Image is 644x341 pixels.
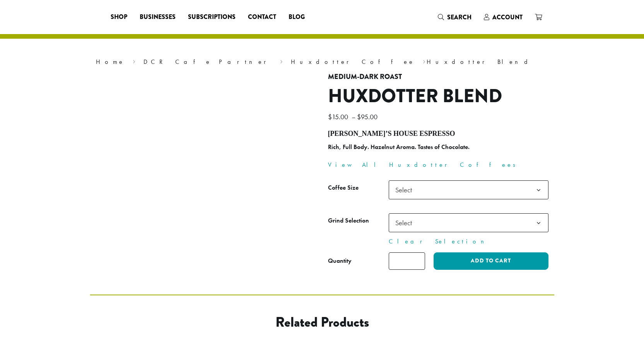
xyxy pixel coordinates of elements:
bdi: 95.00 [357,112,379,121]
label: Grind Selection [328,215,389,226]
bdi: 15.00 [328,112,350,121]
button: Add to cart [434,252,548,270]
span: Businesses [140,12,176,22]
span: Search [447,13,471,22]
span: $ [328,112,332,121]
span: – [352,112,355,121]
h4: Medium-Dark Roast [328,73,548,81]
span: Subscriptions [188,12,236,22]
nav: Breadcrumb [96,57,548,67]
span: › [423,55,425,67]
span: Account [492,13,523,22]
span: Select [392,215,420,230]
label: Coffee Size [328,182,389,194]
h1: Huxdotter Blend [328,85,548,108]
span: Shop [111,12,127,22]
a: Home [96,58,125,66]
h4: [PERSON_NAME]’s House Espresso [328,130,548,138]
a: Clear Selection [389,237,548,246]
a: DCR Cafe Partner [143,58,272,66]
input: Product quantity [389,252,425,270]
span: › [280,55,283,67]
span: Contact [248,12,276,22]
h2: Related products [152,314,492,331]
span: › [133,55,135,67]
a: Huxdotter Coffee [291,58,415,66]
span: $ [357,112,361,121]
a: Search [432,11,478,24]
span: Blog [289,12,305,22]
span: Select [392,182,420,197]
div: Quantity [328,256,352,266]
a: View All Huxdotter Coffees [328,161,521,169]
a: Shop [104,11,133,23]
b: Rich, Full Body. Hazelnut Aroma. Tastes of Chocolate. [328,143,470,151]
span: Select [389,180,548,199]
span: Select [389,213,548,232]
